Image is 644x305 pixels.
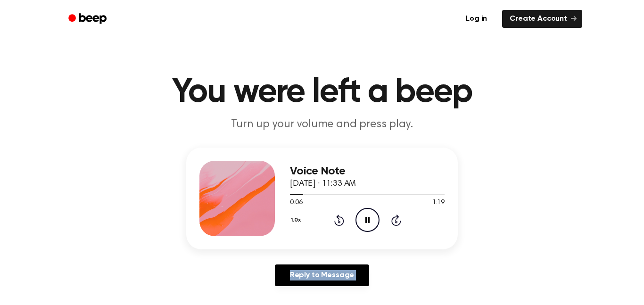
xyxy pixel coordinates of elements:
span: 1:19 [432,198,445,208]
p: Turn up your volume and press play. [141,117,503,132]
h3: Voice Note [290,165,445,178]
h1: You were left a beep [81,75,563,109]
span: 0:06 [290,198,302,208]
a: Reply to Message [275,264,369,286]
a: Create Account [502,10,582,28]
span: [DATE] · 11:33 AM [290,180,356,188]
button: 1.0x [290,212,304,228]
a: Log in [456,8,496,30]
a: Beep [62,10,115,28]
